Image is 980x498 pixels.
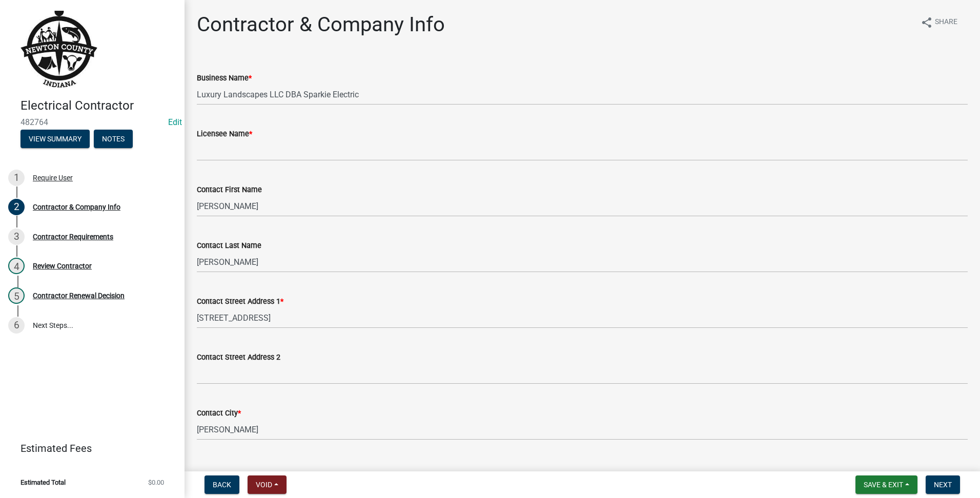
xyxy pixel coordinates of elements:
span: Void [256,481,272,489]
h1: Contractor & Company Info [197,12,445,37]
div: Contractor Requirements [33,233,113,240]
span: Back [213,481,231,489]
span: 482764 [21,117,164,127]
label: Contact City [197,410,241,417]
div: Require User [33,174,73,181]
label: Contact Street Address 1 [197,298,283,305]
button: Notes [94,130,133,148]
label: Contact First Name [197,186,262,194]
button: Save & Exit [855,475,917,494]
div: 2 [8,199,25,215]
button: Next [926,475,960,494]
span: Next [934,481,952,489]
div: 6 [8,317,25,334]
div: Review Contractor [33,262,92,269]
a: Estimated Fees [8,438,168,459]
button: View Summary [21,130,90,148]
label: Licensee Name [197,131,252,138]
div: 3 [8,229,25,245]
h4: Electrical Contractor [21,98,176,113]
button: Back [205,475,239,494]
span: Share [935,16,957,29]
div: 4 [8,258,25,274]
wm-modal-confirm: Edit Application Number [168,117,182,127]
div: Contractor & Company Info [33,203,120,211]
div: Contractor Renewal Decision [33,292,125,299]
label: Contact Last Name [197,242,261,250]
div: 1 [8,170,25,186]
i: share [921,16,933,29]
span: $0.00 [148,479,164,486]
label: Contact Street Address 2 [197,354,280,361]
label: Business Name [197,75,252,82]
a: Edit [168,117,182,127]
div: 5 [8,287,25,304]
wm-modal-confirm: Notes [94,135,133,143]
button: Void [248,475,287,494]
button: shareShare [912,12,966,32]
span: Estimated Total [21,479,66,486]
span: Save & Exit [864,481,903,489]
wm-modal-confirm: Summary [21,135,90,143]
img: Newton County, Indiana [21,11,97,88]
